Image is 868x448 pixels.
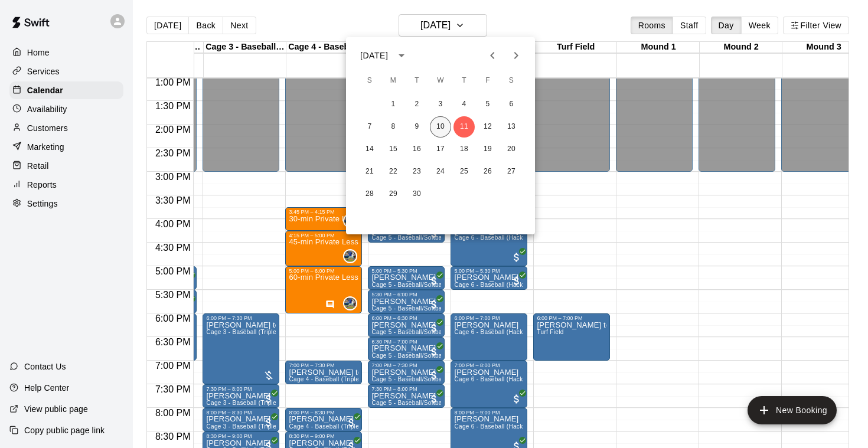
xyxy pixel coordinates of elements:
[359,139,380,160] button: 14
[360,50,388,62] div: [DATE]
[453,69,475,93] span: Thursday
[406,161,428,182] button: 23
[501,94,522,115] button: 6
[430,161,451,182] button: 24
[481,44,504,67] button: Previous month
[359,184,380,205] button: 28
[430,139,451,160] button: 17
[477,69,498,93] span: Friday
[453,116,475,138] button: 11
[406,184,428,205] button: 30
[477,116,498,138] button: 12
[453,161,475,182] button: 25
[501,139,522,160] button: 20
[501,116,522,138] button: 13
[430,69,451,93] span: Wednesday
[383,184,404,205] button: 29
[406,94,428,115] button: 2
[501,69,522,93] span: Saturday
[383,116,404,138] button: 8
[359,116,380,138] button: 7
[501,161,522,182] button: 27
[453,94,475,115] button: 4
[430,116,451,138] button: 10
[406,116,428,138] button: 9
[359,69,380,93] span: Sunday
[430,94,451,115] button: 3
[453,139,475,160] button: 18
[406,139,428,160] button: 16
[359,161,380,182] button: 21
[477,139,498,160] button: 19
[477,161,498,182] button: 26
[477,94,498,115] button: 5
[383,139,404,160] button: 15
[406,69,428,93] span: Tuesday
[383,94,404,115] button: 1
[383,161,404,182] button: 22
[391,45,412,66] button: calendar view is open, switch to year view
[504,44,528,67] button: Next month
[383,69,404,93] span: Monday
